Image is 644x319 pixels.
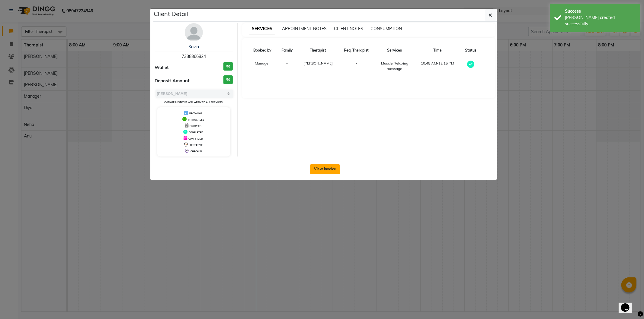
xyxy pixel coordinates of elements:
[190,125,201,128] span: DROPPED
[277,57,297,75] td: -
[189,131,203,134] span: COMPLETED
[164,101,223,104] small: Change in status will apply to all services.
[277,44,297,57] th: Family
[370,26,402,31] span: CONSUMPTION
[415,44,460,57] th: Time
[374,44,415,57] th: Services
[303,61,333,65] span: [PERSON_NAME]
[619,295,638,313] iframe: chat widget
[223,62,233,71] h3: ₹0
[191,150,202,153] span: CHECK-IN
[188,137,203,140] span: CONFIRMED
[297,44,338,57] th: Therapist
[338,44,374,57] th: Req. Therapist
[248,44,277,57] th: Booked by
[188,44,199,49] a: Savio
[460,44,481,57] th: Status
[155,64,169,71] span: Wallet
[249,24,275,34] span: SERVICES
[154,9,188,18] h5: Client Detail
[415,57,460,75] td: 10:45 AM-12:15 PM
[189,112,202,115] span: UPCOMING
[155,77,190,84] span: Deposit Amount
[248,57,277,75] td: Manager
[223,75,233,84] h3: ₹0
[188,118,204,121] span: IN PROGRESS
[565,8,636,14] div: Success
[338,57,374,75] td: -
[182,54,206,59] span: 7338366824
[190,144,203,147] span: TENTATIVE
[334,26,363,31] span: CLIENT NOTES
[378,61,411,71] div: Muscle Relaxing massage
[282,26,327,31] span: APPOINTMENT NOTES
[185,23,203,41] img: avatar
[565,14,636,27] div: Bill created successfully.
[310,164,340,174] button: View Invoice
